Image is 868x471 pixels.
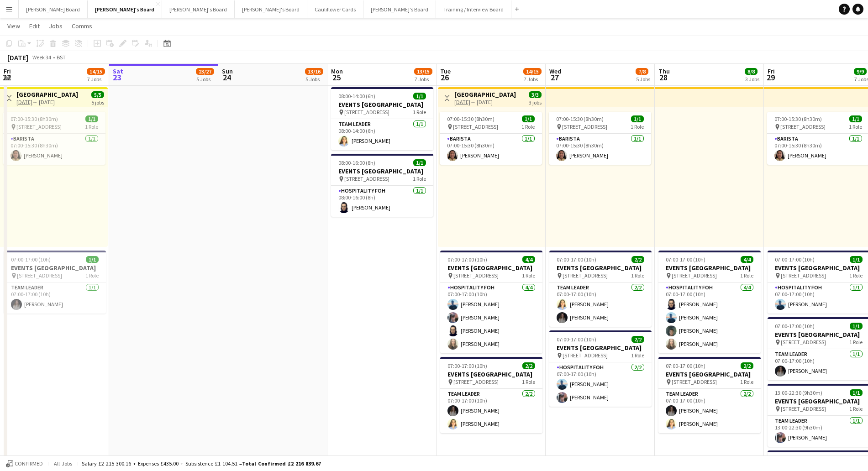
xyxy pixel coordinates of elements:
[854,68,867,75] span: 9/9
[658,251,761,353] div: 07:00-17:00 (10h)4/4EVENTS [GEOGRAPHIC_DATA] [STREET_ADDRESS]1 RoleHospitality FOH4/407:00-17:00 ...
[521,123,535,130] span: 1 Role
[344,175,389,182] span: [STREET_ADDRESS]
[549,112,651,165] app-job-card: 07:00-15:30 (8h30m)1/1 [STREET_ADDRESS]1 RoleBarista1/107:00-15:30 (8h30m)[PERSON_NAME]
[91,91,104,98] span: 5/5
[440,357,542,433] app-job-card: 07:00-17:00 (10h)2/2EVENTS [GEOGRAPHIC_DATA] [STREET_ADDRESS]1 RoleTEAM LEADER2/207:00-17:00 (10h...
[87,68,105,75] span: 14/15
[850,323,863,330] span: 1/1
[29,22,40,30] span: Edit
[331,186,433,217] app-card-role: Hospitality FOH1/108:00-16:00 (8h)[PERSON_NAME]
[305,68,323,75] span: 13/16
[549,134,651,165] app-card-role: Barista1/107:00-15:30 (8h30m)[PERSON_NAME]
[413,175,426,182] span: 1 Role
[440,251,542,353] div: 07:00-17:00 (10h)4/4EVENTS [GEOGRAPHIC_DATA] [STREET_ADDRESS]1 RoleHospitality FOH4/407:00-17:00 ...
[849,123,862,130] span: 1 Role
[549,283,652,327] app-card-role: TEAM LEADER2/207:00-17:00 (10h)[PERSON_NAME][PERSON_NAME]
[440,134,542,165] app-card-role: Barista1/107:00-15:30 (8h30m)[PERSON_NAME]
[549,251,652,327] app-job-card: 07:00-17:00 (10h)2/2EVENTS [GEOGRAPHIC_DATA] [STREET_ADDRESS]1 RoleTEAM LEADER2/207:00-17:00 (10h...
[113,67,123,75] span: Sat
[740,378,753,385] span: 1 Role
[631,123,644,130] span: 1 Role
[524,76,541,83] div: 7 Jobs
[631,352,644,359] span: 1 Role
[631,256,644,263] span: 2/2
[111,72,123,83] span: 23
[522,256,535,263] span: 4/4
[658,370,761,378] h3: EVENTS [GEOGRAPHIC_DATA]
[563,352,608,359] span: [STREET_ADDRESS]
[549,344,652,352] h3: EVENTS [GEOGRAPHIC_DATA]
[658,389,761,433] app-card-role: TEAM LEADER2/207:00-17:00 (10h)[PERSON_NAME][PERSON_NAME]
[439,72,451,83] span: 26
[454,99,470,105] tcxspan: Call 26-08-2025 via 3CX
[413,159,426,166] span: 1/1
[557,256,596,263] span: 07:00-17:00 (10h)
[68,20,96,32] a: Comms
[16,90,78,99] h3: [GEOGRAPHIC_DATA]
[849,339,863,345] span: 1 Role
[549,330,652,407] app-job-card: 07:00-17:00 (10h)2/2EVENTS [GEOGRAPHIC_DATA] [STREET_ADDRESS]1 RoleHospitality FOH2/207:00-17:00 ...
[162,0,235,18] button: [PERSON_NAME]'s Board
[415,76,432,83] div: 7 Jobs
[85,123,98,130] span: 1 Role
[11,256,51,263] span: 07:00-17:00 (10h)
[636,68,648,75] span: 7/8
[72,22,92,30] span: Comms
[440,112,542,165] app-job-card: 07:00-15:30 (8h30m)1/1 [STREET_ADDRESS]1 RoleBarista1/107:00-15:30 (8h30m)[PERSON_NAME]
[5,459,44,469] button: Confirmed
[196,68,214,75] span: 23/27
[522,272,535,279] span: 1 Role
[222,67,233,75] span: Sun
[88,0,162,18] button: [PERSON_NAME]'s Board
[768,67,775,75] span: Fri
[3,134,105,165] app-card-role: Barista1/107:00-15:30 (8h30m)[PERSON_NAME]
[636,76,650,83] div: 5 Jobs
[4,283,106,314] app-card-role: TEAM LEADER1/107:00-17:00 (10h)[PERSON_NAME]
[556,115,604,122] span: 07:00-15:30 (8h30m)
[413,93,426,99] span: 1/1
[16,99,78,105] div: → [DATE]
[849,272,863,279] span: 1 Role
[454,99,516,105] div: → [DATE]
[4,264,106,272] h3: EVENTS [GEOGRAPHIC_DATA]
[331,119,433,150] app-card-role: TEAM LEADER1/108:00-14:00 (6h)[PERSON_NAME]
[4,251,106,314] app-job-card: 07:00-17:00 (10h)1/1EVENTS [GEOGRAPHIC_DATA] [STREET_ADDRESS]1 RoleTEAM LEADER1/107:00-17:00 (10h...
[85,272,99,279] span: 1 Role
[15,461,43,467] span: Confirmed
[523,68,542,75] span: 14/15
[7,22,20,30] span: View
[672,378,717,385] span: [STREET_ADDRESS]
[242,460,321,467] span: Total Confirmed £2 216 839.67
[447,362,487,369] span: 07:00-17:00 (10h)
[775,323,815,330] span: 07:00-17:00 (10h)
[766,72,775,83] span: 29
[91,98,104,106] div: 5 jobs
[549,362,652,407] app-card-role: Hospitality FOH2/207:00-17:00 (10h)[PERSON_NAME][PERSON_NAME]
[849,405,863,412] span: 1 Role
[26,20,43,32] a: Edit
[338,159,375,166] span: 08:00-16:00 (8h)
[30,54,53,61] span: Week 34
[4,67,11,75] span: Fri
[235,0,307,18] button: [PERSON_NAME]'s Board
[447,256,487,263] span: 07:00-17:00 (10h)
[740,272,753,279] span: 1 Role
[781,272,826,279] span: [STREET_ADDRESS]
[453,272,499,279] span: [STREET_ADDRESS]
[549,67,561,75] span: Wed
[52,460,74,467] span: All jobs
[414,68,432,75] span: 13/15
[440,264,542,272] h3: EVENTS [GEOGRAPHIC_DATA]
[745,68,758,75] span: 8/8
[331,154,433,217] div: 08:00-16:00 (8h)1/1EVENTS [GEOGRAPHIC_DATA] [STREET_ADDRESS]1 RoleHospitality FOH1/108:00-16:00 (...
[49,22,63,30] span: Jobs
[780,123,826,130] span: [STREET_ADDRESS]
[658,283,761,353] app-card-role: Hospitality FOH4/407:00-17:00 (10h)[PERSON_NAME][PERSON_NAME][PERSON_NAME][PERSON_NAME]
[781,405,826,412] span: [STREET_ADDRESS]
[745,76,759,83] div: 3 Jobs
[307,0,363,18] button: Cauliflower Cards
